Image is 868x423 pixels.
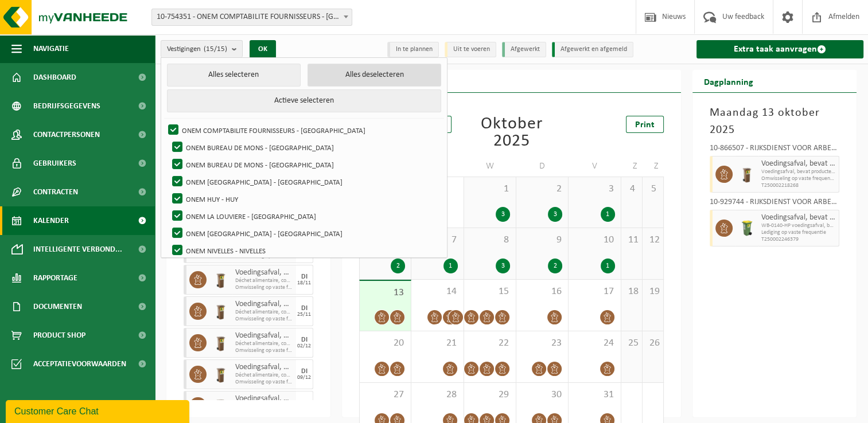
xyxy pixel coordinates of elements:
span: 29 [470,389,510,401]
span: 4 [627,183,636,195]
img: WB-0140-HPE-BN-01 [738,166,756,183]
span: 10 [574,234,614,246]
span: 30 [522,389,562,401]
label: ONEM LA LOUVIERE - [GEOGRAPHIC_DATA] [170,207,440,225]
span: Voedingsafval, bevat producten van dierlijke oorsprong, onverpakt, categorie 3 [235,363,293,372]
span: Omwisseling op vaste frequentie (incl. verwerking) [235,347,293,354]
div: DI [301,368,308,375]
span: 18 [627,285,636,298]
h3: Maandag 13 oktober 2025 [710,104,839,139]
span: 17 [574,285,614,298]
span: 31 [574,389,614,401]
span: 19 [648,285,657,298]
img: WB-0140-HPE-BN-01 [212,366,229,383]
label: ONEM [GEOGRAPHIC_DATA] - [GEOGRAPHIC_DATA] [170,173,440,190]
span: Omwisseling op vaste frequentie (incl. verwerking) [761,175,836,182]
span: Déchet alimentaire, contenant des produits d'origine animale [235,309,293,316]
td: V [569,156,621,177]
div: 18/11 [297,280,311,286]
span: 23 [522,337,562,350]
span: 28 [417,389,457,401]
label: ONEM BUREAU DE MONS - [GEOGRAPHIC_DATA] [170,156,440,173]
span: Voedingsafval, bevat producten van dierlijke oorsprong, onverpakt, categorie 3 [235,394,293,404]
span: 10-754351 - ONEM COMPTABILITE FOURNISSEURS - BRUXELLES [152,9,352,25]
div: Oktober 2025 [464,116,559,150]
div: 10-866507 - RIJKSDIENST VOOR ARBEID/[GEOGRAPHIC_DATA] - [GEOGRAPHIC_DATA] [710,144,839,156]
span: 24 [574,337,614,350]
span: Déchet alimentaire, contenant des produits d'origine animale [235,277,293,284]
span: 14 [417,285,457,298]
span: Product Shop [33,321,85,350]
span: 9 [522,234,562,246]
span: 15 [470,285,510,298]
span: 1 [470,183,510,195]
li: Uit te voeren [445,42,496,57]
li: Afgewerkt [502,42,546,57]
span: Kalender [33,206,69,235]
label: ONEM NIVELLES - NIVELLES [170,242,440,259]
img: WB-0140-HPE-BN-01 [212,271,229,288]
span: Omwisseling op vaste frequentie (incl. verwerking) [235,284,293,291]
span: Acceptatievoorwaarden [33,350,126,378]
span: T250002218268 [761,182,836,189]
span: 3 [574,183,614,195]
span: 20 [365,337,405,350]
span: Bedrijfsgegevens [33,92,100,120]
button: Actieve selecteren [167,89,441,112]
span: Contracten [33,178,78,206]
span: Déchet alimentaire, contenant des produits d'origine animale [235,340,293,347]
span: WB-0140-HP voedingsafval, bevat producten van dierlijke oors [761,222,836,229]
div: 2 [548,258,562,273]
img: WB-0140-HPE-GN-50 [738,220,756,237]
span: 5 [648,183,657,195]
span: Voedingsafval, bevat producten van dierlijke oorsprong, onverpakt, categorie 3 [235,300,293,309]
img: WB-0140-HPE-BN-01 [212,334,229,351]
div: 3 [496,258,510,273]
span: Déchet alimentaire, contenant des produits d'origine animale [235,372,293,379]
td: D [516,156,569,177]
span: Intelligente verbond... [33,235,122,264]
button: Alles deselecteren [308,64,441,87]
span: Omwisseling op vaste frequentie (incl. verwerking) [235,379,293,386]
span: Navigatie [33,34,69,63]
td: Z [643,156,664,177]
span: 21 [417,337,457,350]
span: 27 [365,389,405,401]
span: Gebruikers [33,149,76,178]
span: 8 [470,234,510,246]
div: 1 [443,258,458,273]
td: Z [621,156,643,177]
span: Documenten [33,292,82,321]
span: 16 [522,285,562,298]
span: T250002246379 [761,236,836,243]
div: 02/12 [297,343,311,349]
div: DI [301,273,308,280]
span: Voedingsafval, bevat producten van dierlijke oorsprong, onverpakt, categorie 3 [761,159,836,169]
span: 12 [648,234,657,246]
iframe: chat widget [6,398,192,423]
button: OK [250,40,276,58]
div: 10-929744 - RIJKSDIENST VOOR ARBEIDSVOORZIENING/[GEOGRAPHIC_DATA] - [GEOGRAPHIC_DATA] [710,198,839,210]
td: W [464,156,516,177]
span: Voedingsafval, bevat producten van dierlijke oorsprong, onve [761,169,836,175]
count: (15/15) [204,45,227,53]
label: ONEM COMPTABILITE FOURNISSEURS - [GEOGRAPHIC_DATA] [166,122,440,139]
div: DI [301,336,308,343]
label: ONEM BUREAU DE MONS - [GEOGRAPHIC_DATA] [170,139,440,156]
a: Print [626,116,664,133]
span: Dashboard [33,63,76,92]
div: 3 [548,207,562,222]
span: Vestigingen [167,41,227,58]
span: Rapportage [33,264,77,292]
span: 26 [648,337,657,350]
span: Voedingsafval, bevat producten van dierlijke oorsprong, onverpakt, categorie 3 [761,213,836,222]
li: In te plannen [387,42,439,57]
span: 2 [522,183,562,195]
img: WB-0140-HPE-BN-01 [212,397,229,414]
label: ONEM [GEOGRAPHIC_DATA] - [GEOGRAPHIC_DATA] [170,225,440,242]
div: 3 [496,207,510,222]
div: DI [301,399,308,406]
button: Alles selecteren [167,64,301,87]
span: Voedingsafval, bevat producten van dierlijke oorsprong, onverpakt, categorie 3 [235,331,293,340]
